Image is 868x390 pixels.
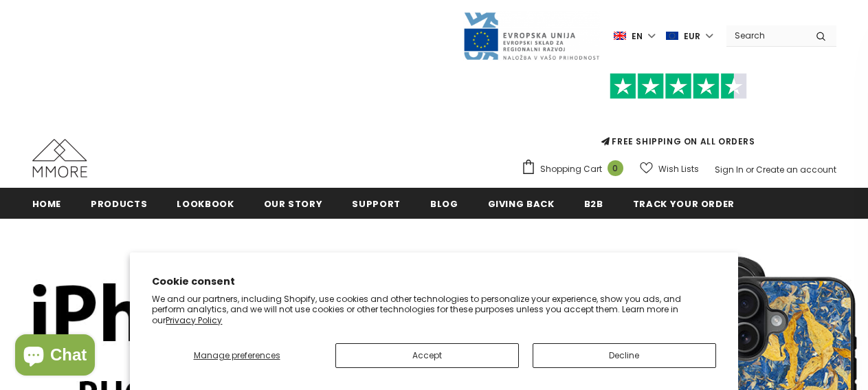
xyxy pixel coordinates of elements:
[633,197,735,210] span: Track your order
[177,188,234,219] a: Lookbook
[430,188,458,219] a: Blog
[152,343,321,368] button: Manage preferences
[746,164,754,175] span: or
[756,164,836,175] a: Create an account
[684,30,700,43] span: EUR
[533,343,716,368] button: Decline
[521,79,836,147] span: FREE SHIPPING ON ALL ORDERS
[91,188,147,219] a: Products
[32,188,62,219] a: Home
[540,162,602,176] span: Shopping Cart
[488,188,555,219] a: Giving back
[463,11,600,61] img: Javni Razpis
[633,188,735,219] a: Track your order
[430,197,458,210] span: Blog
[608,160,623,176] span: 0
[194,349,280,361] span: Manage preferences
[632,30,643,43] span: en
[32,197,62,210] span: Home
[488,197,555,210] span: Giving back
[264,188,323,219] a: Our Story
[584,197,603,210] span: B2B
[166,314,222,326] a: Privacy Policy
[91,197,147,210] span: Products
[152,274,715,289] h2: Cookie consent
[614,30,626,42] img: i-lang-1.png
[335,343,519,368] button: Accept
[32,139,87,177] img: MMORE Cases
[463,30,600,41] a: Javni Razpis
[726,25,805,45] input: Search Site
[610,73,747,100] img: Trust Pilot Stars
[152,294,715,326] p: We and our partners, including Shopify, use cookies and other technologies to personalize your ex...
[521,159,630,180] a: Shopping Cart 0
[352,188,401,219] a: support
[177,197,234,210] span: Lookbook
[521,99,836,135] iframe: Customer reviews powered by Trustpilot
[715,164,744,175] a: Sign In
[658,162,699,176] span: Wish Lists
[352,197,401,210] span: support
[640,157,699,181] a: Wish Lists
[584,188,603,219] a: B2B
[11,334,99,379] inbox-online-store-chat: Shopify online store chat
[264,197,323,210] span: Our Story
